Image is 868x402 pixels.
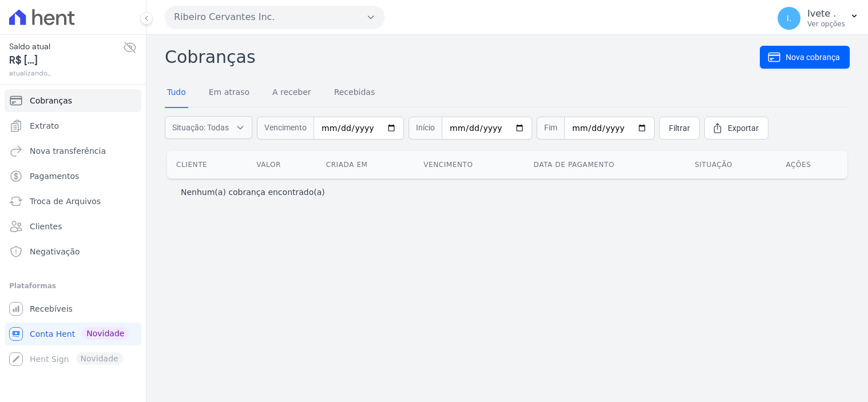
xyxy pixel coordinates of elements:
[165,44,760,70] h2: Cobranças
[537,117,564,140] span: Fim
[257,117,314,140] span: Vencimento
[30,95,72,106] span: Cobranças
[409,117,442,140] span: Início
[82,327,129,340] span: Novidade
[247,151,316,178] th: Valor
[5,190,141,213] a: Troca de Arquivos
[30,120,59,132] span: Extrato
[5,114,141,137] a: Extrato
[5,240,141,263] a: Negativação
[165,6,385,29] button: Ribeiro Cervantes Inc.
[30,328,75,340] span: Conta Hent
[317,151,414,178] th: Criada em
[270,78,314,108] a: A receber
[30,303,73,315] span: Recebíveis
[165,78,188,108] a: Tudo
[9,68,123,78] span: atualizando...
[30,170,79,182] span: Pagamentos
[181,186,325,198] p: Nenhum(a) cobrança encontrado(a)
[9,279,137,293] div: Plataformas
[30,145,106,157] span: Nova transferência
[414,151,524,178] th: Vencimento
[30,196,101,207] span: Troca de Arquivos
[685,151,776,178] th: Situação
[30,246,80,257] span: Negativação
[5,215,141,238] a: Clientes
[768,2,868,34] button: I. Ivete . Ver opções
[5,165,141,188] a: Pagamentos
[207,78,252,108] a: Em atraso
[9,89,137,371] nav: Sidebar
[525,151,686,178] th: Data de pagamento
[776,151,847,178] th: Ações
[760,46,850,69] a: Nova cobrança
[167,151,247,178] th: Cliente
[669,122,690,134] span: Filtrar
[659,117,700,140] a: Filtrar
[332,78,378,108] a: Recebidas
[5,140,141,162] a: Nova transferência
[5,89,141,112] a: Cobranças
[807,19,845,29] p: Ver opções
[704,117,768,140] a: Exportar
[728,122,759,134] span: Exportar
[172,122,229,133] span: Situação: Todas
[807,8,845,19] p: Ivete .
[5,297,141,320] a: Recebíveis
[5,323,141,345] a: Conta Hent Novidade
[9,53,123,68] span: R$ [...]
[165,116,252,139] button: Situação: Todas
[30,221,62,232] span: Clientes
[9,41,123,53] span: Saldo atual
[787,14,792,22] span: I.
[786,51,840,63] span: Nova cobrança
